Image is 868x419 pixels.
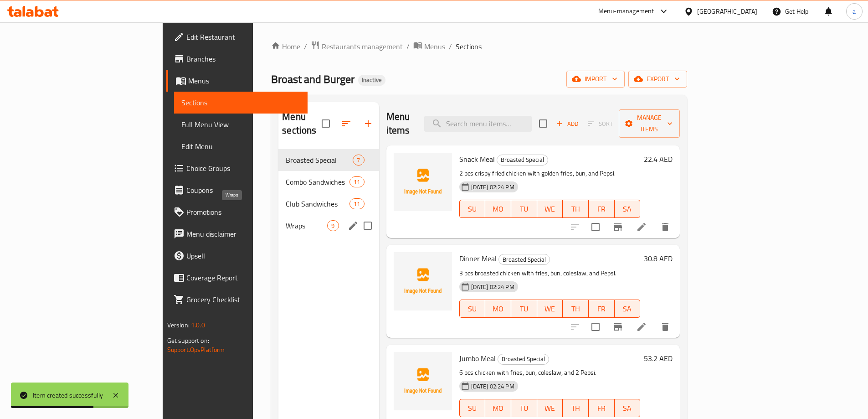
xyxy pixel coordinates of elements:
li: / [406,41,410,52]
span: SU [463,202,482,216]
span: export [636,73,680,85]
span: Menus [188,75,300,86]
img: Jumbo Meal [394,352,452,410]
button: export [628,71,687,88]
span: TU [515,202,534,216]
span: 1.0.0 [191,319,205,331]
div: Combo Sandwiches [286,176,349,187]
button: WE [537,300,563,318]
div: items [353,155,364,166]
span: SA [618,202,637,216]
button: SU [459,200,486,218]
span: 7 [353,156,364,165]
button: WE [537,200,563,218]
span: Promotions [186,207,300,217]
p: 6 pcs chicken with fries, bun, coleslaw, and 2 Pepsi. [459,367,641,378]
p: 3 pcs broasted chicken with fries, bun, coleslaw, and Pepsi. [459,268,641,279]
span: WE [541,202,560,216]
div: items [327,220,339,231]
button: TH [563,300,589,318]
span: Broasted Special [286,155,353,166]
span: FR [592,302,611,316]
span: Get support on: [167,335,209,347]
a: Edit Restaurant [166,26,308,48]
button: FR [589,300,615,318]
span: 9 [328,222,338,230]
a: Edit menu item [636,222,647,233]
button: Branch-specific-item [607,216,629,238]
button: SA [615,300,641,318]
div: items [349,176,364,187]
span: Sections [181,97,300,108]
a: Branches [166,48,308,70]
span: MO [489,402,508,415]
span: Club Sandwiches [286,198,349,209]
span: Select to update [586,217,605,237]
button: Add [553,117,582,131]
button: Branch-specific-item [607,316,629,338]
span: Version: [167,319,190,331]
a: Edit Menu [174,135,308,157]
button: TU [511,399,537,417]
a: Promotions [166,201,308,223]
button: Manage items [619,109,680,138]
button: TH [563,399,589,417]
nav: Menu sections [278,145,379,240]
span: 11 [350,178,364,186]
button: delete [654,316,676,338]
span: Branches [186,53,300,64]
button: MO [485,399,511,417]
span: Select section [534,114,553,133]
span: Menus [424,41,445,52]
span: Jumbo Meal [459,352,496,365]
div: Broasted Special [498,354,549,365]
span: TH [566,402,585,415]
button: import [566,71,625,88]
span: Coverage Report [186,272,300,283]
span: Select all sections [316,114,335,133]
a: Choice Groups [166,157,308,179]
span: FR [592,402,611,415]
div: [GEOGRAPHIC_DATA] [697,6,757,16]
span: Sections [456,41,482,52]
h6: 30.8 AED [644,252,673,265]
div: Menu-management [598,6,654,17]
span: TU [515,402,534,415]
p: 2 pcs crispy fried chicken with golden fries, bun, and Pepsi. [459,168,641,179]
button: TU [511,200,537,218]
span: Dinner Meal [459,252,497,265]
span: Grocery Checklist [186,294,300,305]
a: Coupons [166,179,308,201]
span: Full Menu View [181,119,300,130]
span: Broasted Special [497,155,548,165]
span: Snack Meal [459,152,495,166]
span: [DATE] 02:24 PM [467,382,518,391]
span: import [574,73,617,85]
button: MO [485,200,511,218]
button: WE [537,399,563,417]
span: Restaurants management [322,41,403,52]
h2: Menu items [386,110,414,137]
span: [DATE] 02:24 PM [467,283,518,291]
span: SU [463,402,482,415]
span: SA [618,402,637,415]
span: TH [566,202,585,216]
div: Broasted Special7 [278,149,379,171]
div: Broasted Special [497,155,548,166]
span: Broast and Burger [271,69,354,89]
img: Dinner Meal [394,252,452,310]
a: Menus [166,70,308,92]
h6: 53.2 AED [644,352,673,365]
a: Grocery Checklist [166,289,308,310]
button: FR [589,200,615,218]
span: Coupons [186,185,300,196]
span: Choice Groups [186,163,300,174]
span: Add [555,119,580,129]
button: Add section [357,113,379,134]
button: delete [654,216,676,238]
input: search [424,116,532,132]
button: SU [459,399,486,417]
a: Menu disclaimer [166,223,308,245]
span: Add item [553,117,582,131]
